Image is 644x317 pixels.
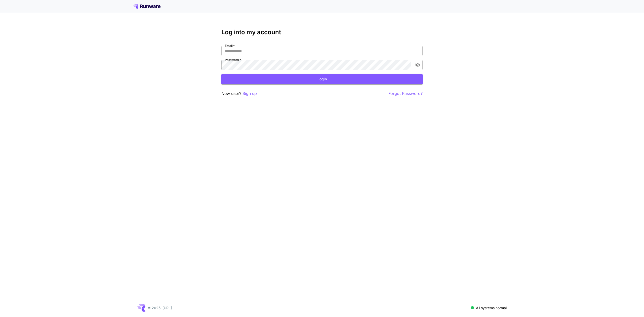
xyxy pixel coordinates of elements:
[388,90,423,97] button: Forgot Password?
[225,44,235,48] label: Email
[225,58,241,62] label: Password
[221,90,257,97] p: New user?
[221,74,423,84] button: Login
[413,60,422,69] button: toggle password visibility
[221,29,423,36] h3: Log into my account
[476,305,507,310] p: All systems normal
[243,90,257,97] button: Sign up
[147,305,172,310] p: © 2025, [URL]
